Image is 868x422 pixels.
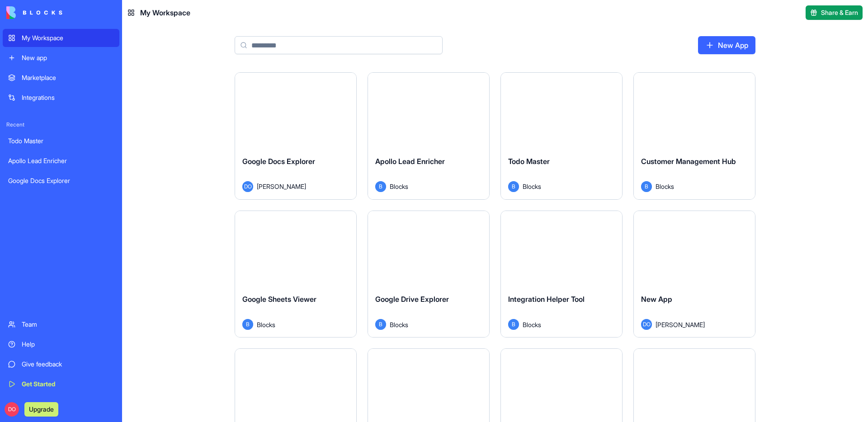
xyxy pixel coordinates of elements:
a: Integrations [3,89,119,107]
a: Apollo Lead Enricher [3,152,119,170]
span: Blocks [257,320,275,329]
div: Get Started [22,380,114,389]
a: Google Sheets ViewerBBlocks [235,211,357,338]
div: Apollo Lead Enricher [8,156,114,165]
div: Give feedback [22,360,114,369]
span: Share & Earn [821,8,858,17]
span: Blocks [523,320,541,329]
a: New app [3,49,119,67]
div: My Workspace [22,33,114,42]
span: New App [641,295,672,304]
a: Get Started [3,375,119,393]
div: Team [22,320,114,329]
span: Recent [3,121,119,128]
div: Todo Master [8,136,114,145]
span: Apollo Lead Enricher [375,157,445,166]
span: Integration Helper Tool [508,295,585,304]
button: Share & Earn [806,5,863,20]
a: Integration Helper ToolBBlocks [500,211,623,338]
span: Google Sheets Viewer [242,295,316,304]
span: B [508,319,519,330]
div: Google Docs Explorer [8,176,114,185]
a: My Workspace [3,29,119,47]
span: B [375,319,386,330]
a: Todo MasterBBlocks [500,72,623,200]
a: Google Docs Explorer [3,172,119,190]
span: Todo Master [508,157,550,166]
div: Integrations [22,93,114,102]
a: Google Docs ExplorerDO[PERSON_NAME] [235,72,357,200]
span: B [641,181,652,192]
span: B [375,181,386,192]
span: Blocks [390,182,408,191]
a: New App [698,36,755,54]
a: Apollo Lead EnricherBBlocks [368,72,490,200]
div: New app [22,53,114,62]
span: B [508,181,519,192]
a: Team [3,315,119,333]
div: Marketplace [22,73,114,82]
span: DO [641,319,652,330]
span: B [242,319,253,330]
div: Help [22,340,114,349]
a: Customer Management HubBBlocks [633,72,755,200]
span: Customer Management Hub [641,157,736,166]
span: My Workspace [140,7,190,18]
a: New AppDO[PERSON_NAME] [633,211,755,338]
span: DO [242,181,253,192]
a: Marketplace [3,69,119,87]
span: DO [5,402,19,417]
button: Upgrade [24,402,58,417]
span: Blocks [390,320,408,329]
span: Google Drive Explorer [375,295,449,304]
span: Google Docs Explorer [242,157,315,166]
a: Give feedback [3,355,119,373]
span: [PERSON_NAME] [656,320,705,329]
span: [PERSON_NAME] [257,182,306,191]
a: Help [3,335,119,353]
a: Google Drive ExplorerBBlocks [368,211,490,338]
span: Blocks [656,182,674,191]
img: logo [6,6,62,19]
a: Todo Master [3,132,119,150]
span: Blocks [523,182,541,191]
a: Upgrade [24,404,58,413]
